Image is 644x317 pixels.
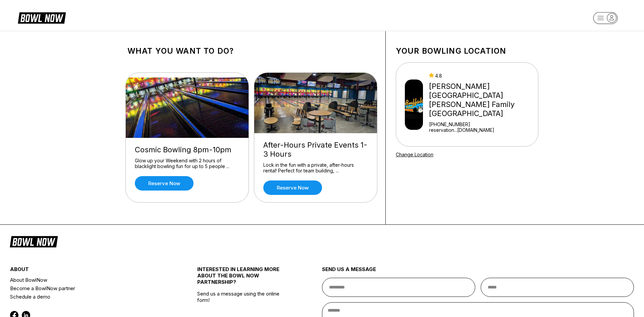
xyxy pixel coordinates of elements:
[10,284,166,293] a: Become a BowlNow partner
[263,180,322,195] a: Reserve now
[429,73,535,78] div: 4.8
[263,162,368,174] div: Lock in the fun with a private, after-hours rental! Perfect for team building, ...
[135,145,239,154] div: Cosmic Bowling 8pm-10pm
[197,266,291,290] div: INTERESTED IN LEARNING MORE ABOUT THE BOWL NOW PARTNERSHIP?
[126,77,249,138] img: Cosmic Bowling 8pm-10pm
[322,266,634,278] div: send us a message
[135,176,194,191] a: Reserve now
[10,276,166,284] a: About BowlNow
[135,158,239,169] div: Glow up your Weekend with 2 hours of blacklight bowling fun for up to 5 people ...
[405,80,423,130] img: Buffaloe Lanes Mebane Family Bowling Center
[429,121,535,127] div: [PHONE_NUMBER]
[396,46,538,56] h1: Your bowling location
[429,82,535,118] div: [PERSON_NAME][GEOGRAPHIC_DATA] [PERSON_NAME] Family [GEOGRAPHIC_DATA]
[127,46,375,56] h1: What you want to do?
[10,266,166,276] div: about
[429,127,535,133] a: reservation...[DOMAIN_NAME]
[396,152,433,157] a: Change Location
[254,73,378,133] img: After-Hours Private Events 1-3 Hours
[10,293,166,301] a: Schedule a demo
[263,141,368,159] div: After-Hours Private Events 1-3 Hours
